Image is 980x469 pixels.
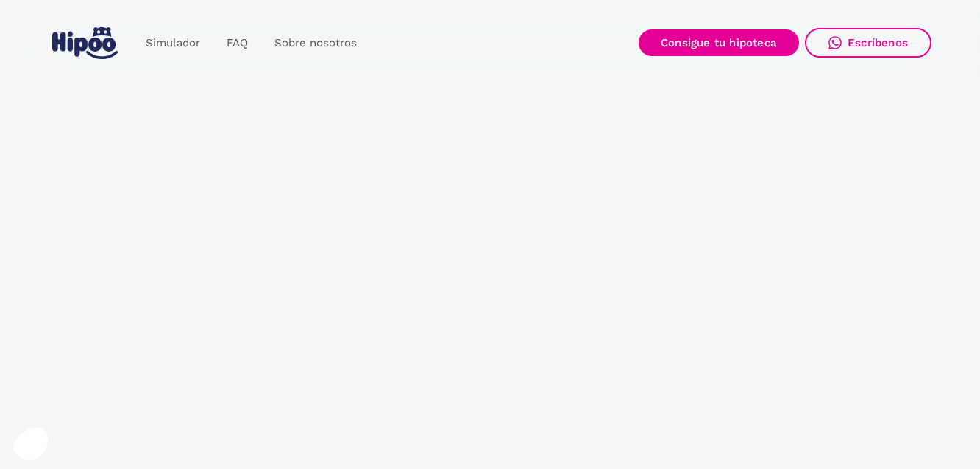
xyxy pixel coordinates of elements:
a: home [49,21,121,65]
a: Consigue tu hipoteca [639,29,799,56]
a: Escríbenos [805,28,931,58]
a: Simulador [132,29,213,58]
a: Sobre nosotros [261,29,370,58]
a: FAQ [213,29,261,58]
div: Escríbenos [848,36,908,49]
